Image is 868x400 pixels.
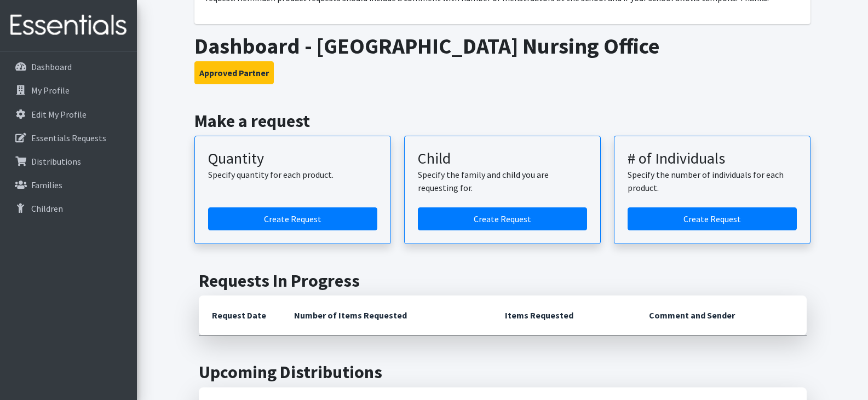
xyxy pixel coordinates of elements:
[628,168,797,194] p: Specify the number of individuals for each product.
[4,150,133,172] a: Distributions
[31,132,106,143] p: Essentials Requests
[492,295,636,335] th: Items Requested
[194,111,810,131] h2: Make a request
[31,61,72,72] p: Dashboard
[208,168,377,181] p: Specify quantity for each product.
[194,33,810,59] h1: Dashboard - [GEOGRAPHIC_DATA] Nursing Office
[4,198,133,219] a: Children
[31,203,63,214] p: Children
[628,207,797,230] a: Create a request by number of individuals
[199,362,807,382] h2: Upcoming Distributions
[4,79,133,101] a: My Profile
[31,179,62,190] p: Families
[636,295,806,335] th: Comment and Sender
[31,156,81,167] p: Distributions
[199,270,807,291] h2: Requests In Progress
[31,109,87,120] p: Edit My Profile
[194,61,274,84] button: Approved Partner
[208,149,377,168] h3: Quantity
[628,149,797,168] h3: # of Individuals
[281,295,492,335] th: Number of Items Requested
[418,207,587,230] a: Create a request for a child or family
[4,103,133,125] a: Edit My Profile
[31,85,70,96] p: My Profile
[208,207,377,230] a: Create a request by quantity
[418,149,587,168] h3: Child
[4,174,133,196] a: Families
[4,56,133,78] a: Dashboard
[199,295,281,335] th: Request Date
[4,127,133,149] a: Essentials Requests
[418,168,587,194] p: Specify the family and child you are requesting for.
[4,7,133,44] img: HumanEssentials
